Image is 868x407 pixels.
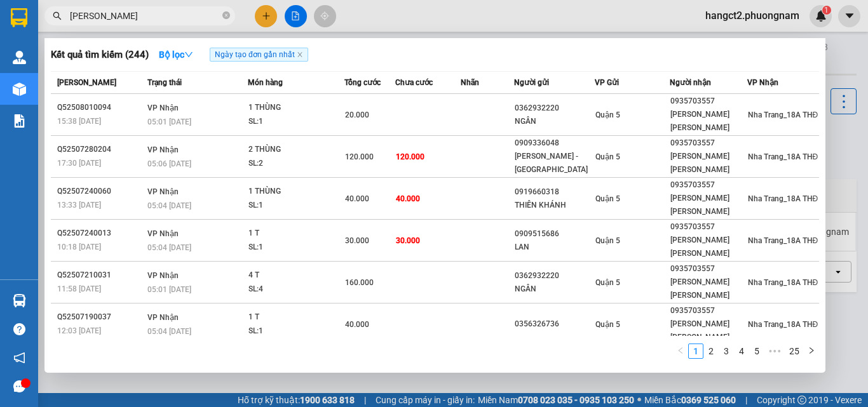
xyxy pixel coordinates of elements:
a: 3 [719,344,733,358]
span: 12:03 [DATE] [57,326,101,335]
span: right [808,347,815,354]
span: 05:01 [DATE] [147,285,191,294]
button: Bộ lọcdown [149,44,203,65]
span: VP Nhận [147,229,179,238]
span: search [53,11,62,20]
span: question-circle [13,323,25,335]
div: SL: 1 [248,324,344,338]
span: VP Nhận [747,78,778,87]
div: 1 THÙNG [248,185,344,199]
a: 4 [735,344,749,358]
div: 0362932220 [515,269,594,283]
li: 3 [719,344,734,359]
span: [PERSON_NAME] [57,78,116,87]
div: 0909515686 [515,227,594,241]
a: 1 [689,344,703,358]
img: logo-vxr [11,8,27,27]
li: Next 5 Pages [764,344,785,359]
span: 17:30 [DATE] [57,159,101,168]
span: Người gửi [514,78,549,87]
img: warehouse-icon [13,83,26,96]
a: 2 [704,344,718,358]
div: 0362932220 [515,102,594,115]
span: left [677,347,684,354]
span: Nha Trang_18A THĐ [748,110,818,119]
a: 5 [750,344,764,358]
span: 20.000 [345,110,369,119]
a: 25 [785,344,803,358]
div: NGÂN [515,115,594,128]
span: 30.000 [345,236,369,245]
div: LAN [515,241,594,254]
div: [PERSON_NAME] [PERSON_NAME] [670,108,747,135]
span: 40.000 [345,194,369,203]
span: Món hàng [248,78,283,87]
span: 13:33 [DATE] [57,201,101,210]
li: 4 [734,344,749,359]
span: ••• [764,344,785,359]
strong: Bộ lọc [159,50,193,60]
div: [PERSON_NAME] - [GEOGRAPHIC_DATA] [515,150,594,177]
span: 05:04 [DATE] [147,243,191,252]
div: THIÊN KHÁNH [515,199,594,212]
div: [PERSON_NAME] [PERSON_NAME] [670,276,747,302]
div: 0935703557 [670,95,747,108]
div: Q52507190037 [57,310,144,324]
span: Tổng cước [344,78,381,87]
span: Quận 5 [595,278,620,287]
h3: Kết quả tìm kiếm ( 244 ) [51,48,149,62]
li: 5 [749,344,764,359]
div: 0935703557 [670,304,747,317]
div: 4 T [248,269,344,283]
span: 05:04 [DATE] [147,327,191,336]
div: [PERSON_NAME] [PERSON_NAME] [670,150,747,177]
div: SL: 1 [248,241,344,255]
button: left [673,344,688,359]
span: 30.000 [396,236,420,245]
button: right [804,344,819,359]
span: Quận 5 [595,236,620,245]
div: 0356326736 [515,317,594,331]
li: 25 [785,344,804,359]
span: Ngày tạo đơn gần nhất [210,48,308,62]
div: [PERSON_NAME] [PERSON_NAME] [670,234,747,260]
div: 1 T [248,310,344,324]
span: Quận 5 [595,152,620,161]
span: 05:01 [DATE] [147,117,191,126]
span: 160.000 [345,278,374,287]
span: down [184,50,193,59]
span: close [297,51,303,58]
span: Nha Trang_18A THĐ [748,152,818,161]
span: Nha Trang_18A THĐ [748,320,818,329]
span: VP Nhận [147,187,179,196]
span: VP Gửi [595,78,619,87]
div: 0935703557 [670,178,747,192]
span: Nha Trang_18A THĐ [748,194,818,203]
span: Nha Trang_18A THĐ [748,278,818,287]
span: Nha Trang_18A THĐ [748,236,818,245]
img: warehouse-icon [13,51,26,64]
div: 0909336048 [515,137,594,150]
div: SL: 2 [248,157,344,171]
div: 1 THÙNG [248,101,344,115]
span: Quận 5 [595,194,620,203]
span: Nhãn [461,78,479,87]
span: VP Nhận [147,271,179,280]
span: close-circle [222,10,230,22]
div: [PERSON_NAME] [PERSON_NAME] [670,317,747,344]
div: 0935703557 [670,220,747,234]
li: Previous Page [673,344,688,359]
li: 2 [703,344,719,359]
span: close-circle [222,11,230,19]
span: VP Nhận [147,145,179,154]
div: SL: 1 [248,115,344,129]
span: 05:04 [DATE] [147,201,191,210]
span: 40.000 [396,194,420,203]
div: NGÂN [515,283,594,296]
span: Người nhận [670,78,711,87]
span: 05:06 [DATE] [147,159,191,168]
div: Q52508010094 [57,101,144,114]
span: 120.000 [396,152,424,161]
div: [PERSON_NAME] [PERSON_NAME] [670,192,747,218]
span: 120.000 [345,152,374,161]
